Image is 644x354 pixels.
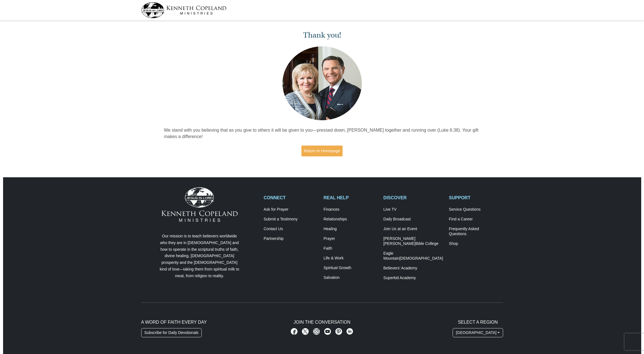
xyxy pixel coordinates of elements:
h2: CONNECT [264,195,318,200]
span: Bible College [415,241,438,246]
a: Submit a Testimony [264,217,318,222]
a: Prayer [323,236,377,241]
span: A Word of Faith Every Day [141,320,207,324]
a: Return to Homepage [301,146,343,156]
img: kcm-header-logo.svg [141,2,226,18]
a: Superkid Academy [383,276,443,281]
a: Finances [323,207,377,212]
h2: SUPPORT [449,195,503,200]
a: Contact Us [264,227,318,232]
a: Daily Broadcast [383,217,443,222]
a: Life & Work [323,256,377,261]
img: Kenneth Copeland Ministries [162,187,238,222]
h2: DISCOVER [383,195,443,200]
a: Faith [323,246,377,251]
button: [GEOGRAPHIC_DATA] [453,328,503,338]
a: Partnership [264,236,318,241]
img: Kenneth and Gloria [281,45,363,122]
h2: Join The Conversation [264,319,380,325]
a: Salvation [323,275,377,280]
a: Subscribe for Daily Devotionals [141,328,202,338]
a: [PERSON_NAME] [PERSON_NAME]Bible College [383,236,443,246]
a: Relationships [323,217,377,222]
a: Spiritual Growth [323,265,377,271]
a: Believers’ Academy [383,266,443,271]
a: Live TV [383,207,443,212]
h2: REAL HELP [323,195,377,200]
a: Shop [449,241,503,246]
a: Join Us at an Event [383,227,443,232]
a: Healing [323,227,377,232]
a: Ask for Prayer [264,207,318,212]
p: Our mission is to teach believers worldwide who they are in [DEMOGRAPHIC_DATA] and how to operate... [158,233,241,279]
a: Eagle Mountain[DEMOGRAPHIC_DATA] [383,251,443,261]
p: We stand with you believing that as you give to others it will be given to you—pressed down, [PER... [164,127,480,140]
a: Frequently AskedQuestions [449,227,503,237]
h2: Select A Region [453,319,503,325]
span: [DEMOGRAPHIC_DATA] [399,256,443,260]
a: Service Questions [449,207,503,212]
a: Find a Career [449,217,503,222]
h1: Thank you! [164,31,480,40]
